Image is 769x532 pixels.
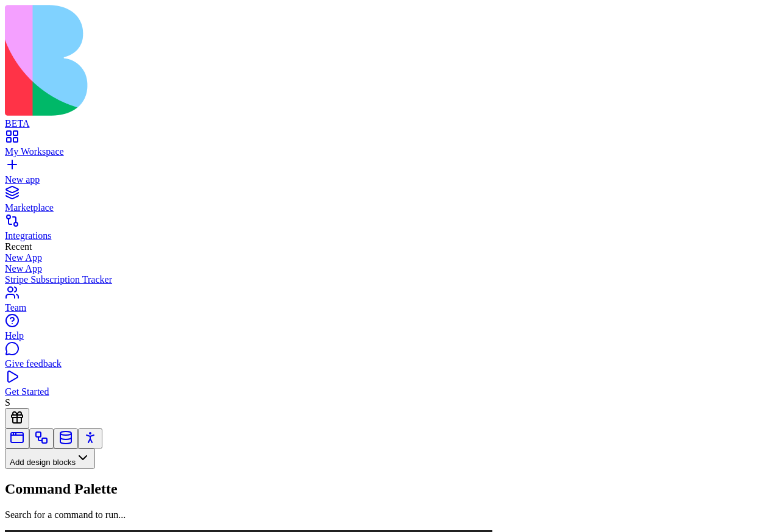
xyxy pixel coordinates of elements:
[5,107,764,129] a: BETA
[5,302,764,313] div: Team
[5,135,764,157] a: My Workspace
[5,386,764,397] div: Get Started
[5,146,764,157] div: My Workspace
[5,481,764,497] h2: Command Palette
[5,219,764,241] a: Integrations
[5,241,32,252] span: Recent
[5,174,764,185] div: New app
[5,230,764,241] div: Integrations
[5,397,10,408] span: S
[5,375,764,397] a: Get Started
[5,358,764,369] div: Give feedback
[5,191,764,213] a: Marketplace
[5,263,764,274] a: New App
[5,291,764,313] a: Team
[5,347,764,369] a: Give feedback
[5,163,764,185] a: New app
[5,5,495,116] img: logo
[5,509,764,520] p: Search for a command to run...
[5,202,764,213] div: Marketplace
[5,274,764,285] a: Stripe Subscription Tracker
[5,252,764,263] a: New App
[5,319,764,341] a: Help
[5,118,764,129] div: BETA
[5,330,764,341] div: Help
[5,449,95,469] button: Add design blocks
